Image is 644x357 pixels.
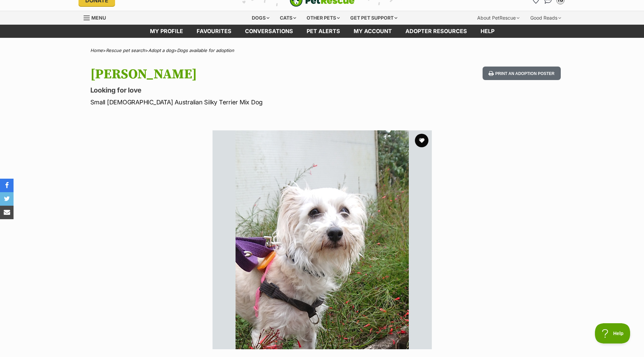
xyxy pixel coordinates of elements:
[474,25,501,38] a: Help
[302,11,345,25] div: Other pets
[91,15,106,21] span: Menu
[526,11,566,25] div: Good Reads
[73,48,571,53] div: > > >
[300,25,347,38] a: Pet alerts
[347,25,399,38] a: My account
[90,98,377,107] p: Small [DEMOGRAPHIC_DATA] Australian Silky Terrier Mix Dog
[399,25,474,38] a: Adopter resources
[84,11,111,23] a: Menu
[595,323,630,343] iframe: Help Scout Beacon - Open
[190,25,238,38] a: Favourites
[346,11,402,25] div: Get pet support
[90,85,377,95] p: Looking for love
[143,25,190,38] a: My profile
[148,48,174,53] a: Adopt a dog
[238,25,300,38] a: conversations
[472,11,524,25] div: About PetRescue
[106,48,145,53] a: Rescue pet search
[415,134,428,147] button: favourite
[90,48,103,53] a: Home
[483,67,560,80] button: Print an adoption poster
[213,130,432,349] img: Photo of Molly
[177,48,234,53] a: Dogs available for adoption
[275,11,301,25] div: Cats
[90,67,377,82] h1: [PERSON_NAME]
[247,11,274,25] div: Dogs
